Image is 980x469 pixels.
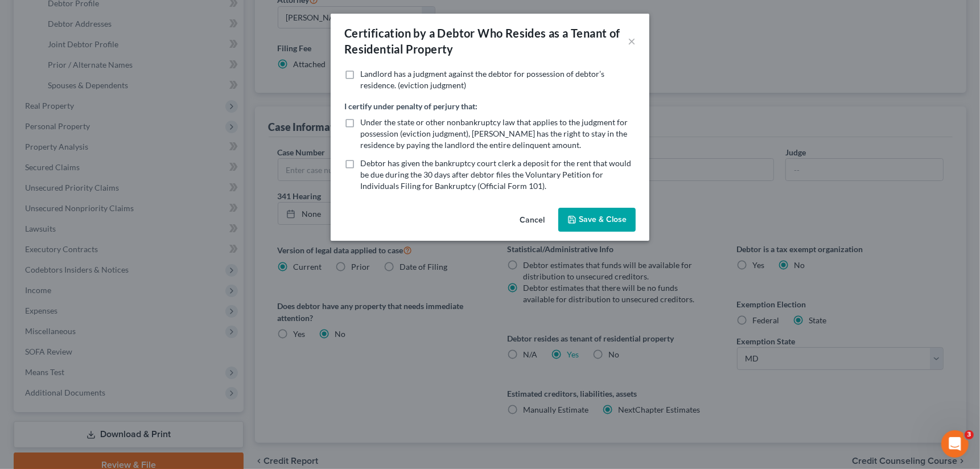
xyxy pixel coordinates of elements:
[965,430,974,439] span: 3
[510,209,554,232] button: Cancel
[344,25,628,57] div: Certification by a Debtor Who Resides as a Tenant of Residential Property
[628,34,636,48] button: ×
[941,430,969,458] iframe: Intercom live chat
[360,117,628,150] span: Under the state or other nonbankruptcy law that applies to the judgment for possession (eviction ...
[344,100,477,112] label: I certify under penalty of perjury that:
[558,208,636,232] button: Save & Close
[360,158,631,191] span: Debtor has given the bankruptcy court clerk a deposit for the rent that would be due during the 3...
[360,69,604,90] span: Landlord has a judgment against the debtor for possession of debtor’s residence. (eviction judgment)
